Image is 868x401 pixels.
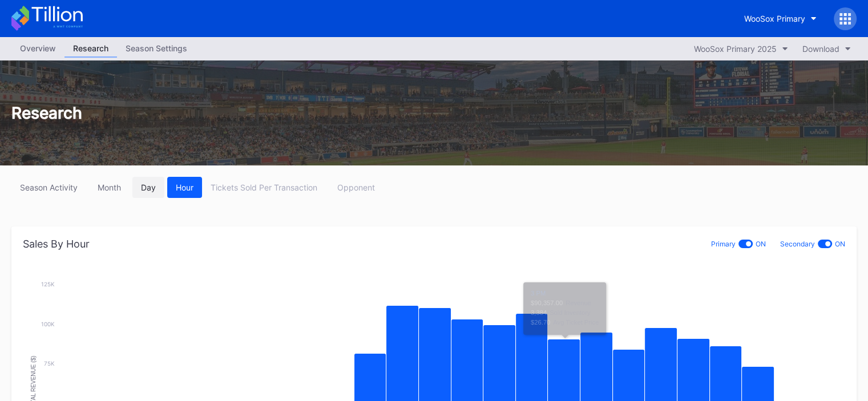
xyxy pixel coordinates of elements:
button: WooSox Primary [736,8,825,29]
button: Day [132,177,164,198]
text: 125k [41,281,55,287]
div: Season Settings [117,40,196,56]
div: Season Activity [20,183,78,192]
a: Overview [11,40,64,58]
button: Month [89,177,130,198]
div: Download [802,44,839,54]
text: 100k [41,321,55,327]
button: Hour [167,177,202,198]
div: Day [141,183,156,192]
div: Primary ON [711,238,766,250]
div: Overview [11,40,64,56]
div: Hour [176,183,193,192]
div: Sales By Hour [23,238,90,250]
button: Download [797,41,857,56]
div: Secondary ON [780,238,845,250]
button: WooSox Primary 2025 [688,41,794,56]
button: Season Activity [11,177,86,198]
div: WooSox Primary [744,14,805,23]
text: 75k [44,360,55,367]
div: Month [98,183,121,192]
div: WooSox Primary 2025 [694,44,777,54]
a: Season Settings [117,40,196,58]
a: Research [64,40,117,58]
